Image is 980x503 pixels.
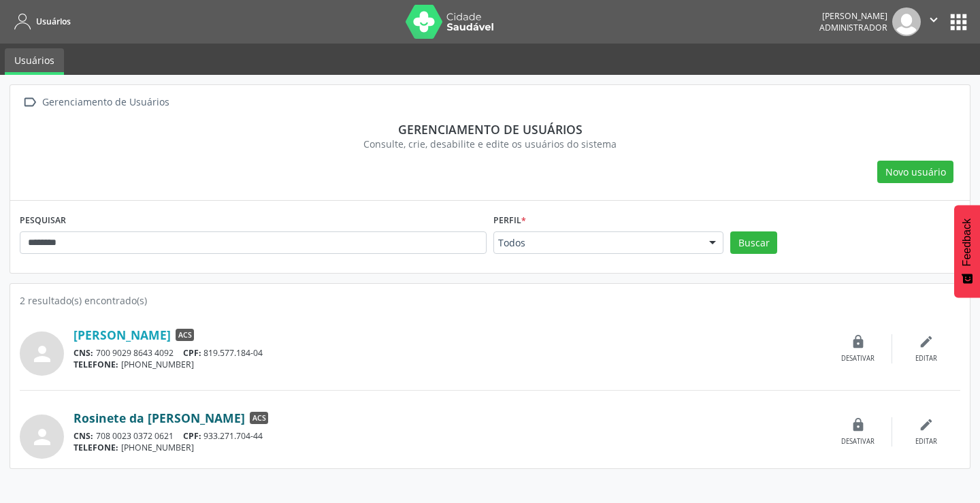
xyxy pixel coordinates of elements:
i:  [20,93,39,112]
div: Desativar [841,437,875,447]
button: apps [947,10,970,34]
span: CNS: [73,347,93,359]
img: img [892,7,921,36]
div: Desativar [841,354,875,363]
a: Usuários [5,48,64,75]
i: edit [919,334,934,349]
div: 700 9029 8643 4092 819.577.184-04 [73,347,824,359]
div: [PERSON_NAME] [819,10,887,22]
button: Feedback - Mostrar pesquisa [954,205,980,297]
span: ACS [176,329,194,341]
div: [PHONE_NUMBER] [73,442,824,453]
span: Feedback [961,218,973,266]
i:  [926,12,941,27]
span: TELEFONE: [73,442,118,453]
span: CPF: [183,430,201,442]
div: [PHONE_NUMBER] [73,359,824,370]
div: 708 0023 0372 0621 933.271.704-44 [73,430,824,442]
i: lock [851,417,866,432]
div: Gerenciamento de usuários [29,122,951,137]
span: Usuários [36,16,71,27]
span: Administrador [819,22,887,33]
span: Novo usuário [885,165,946,179]
span: CPF: [183,347,201,359]
button: Buscar [730,231,777,255]
div: Gerenciamento de Usuários [39,93,171,112]
button:  [921,7,947,36]
span: ACS [250,412,268,424]
span: CNS: [73,430,93,442]
div: 2 resultado(s) encontrado(s) [20,293,960,308]
span: TELEFONE: [73,359,118,370]
i: person [30,342,54,366]
label: Perfil [493,210,526,231]
a: [PERSON_NAME] [73,327,171,342]
i: person [30,425,54,449]
a: Rosinete da [PERSON_NAME] [73,410,245,425]
div: Consulte, crie, desabilite e edite os usuários do sistema [29,137,951,151]
a: Usuários [10,10,71,33]
i: edit [919,417,934,432]
div: Editar [915,437,937,447]
div: Editar [915,354,937,363]
a:  Gerenciamento de Usuários [20,93,171,112]
label: PESQUISAR [20,210,66,231]
button: Novo usuário [877,161,953,184]
span: Todos [498,236,696,250]
i: lock [851,334,866,349]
